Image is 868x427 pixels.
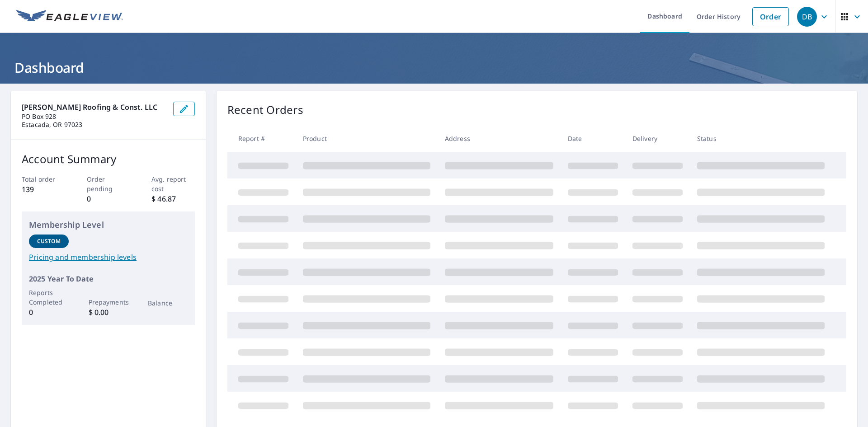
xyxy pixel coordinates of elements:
th: Date [561,125,625,152]
a: Pricing and membership levels [29,252,188,263]
p: 2025 Year To Date [29,273,188,284]
p: Balance [148,298,188,308]
p: 0 [87,193,130,204]
th: Report # [227,125,296,152]
div: DB [797,7,817,27]
th: Address [438,125,561,152]
p: [PERSON_NAME] Roofing & Const. LLC [22,102,166,113]
p: PO Box 928 [22,113,166,121]
p: $ 46.87 [151,193,195,204]
th: Delivery [625,125,690,152]
h1: Dashboard [11,58,857,77]
a: Order [752,7,789,26]
p: Prepayments [89,297,128,307]
p: Reports Completed [29,288,69,307]
p: 139 [22,184,65,195]
th: Product [296,125,438,152]
th: Status [690,125,832,152]
p: Avg. report cost [151,174,195,193]
p: Total order [22,174,65,184]
p: Estacada, OR 97023 [22,121,166,129]
p: 0 [29,307,69,318]
p: Account Summary [22,151,195,167]
p: Order pending [87,174,130,193]
p: $ 0.00 [89,307,128,318]
p: Membership Level [29,219,188,231]
p: Recent Orders [227,102,303,118]
img: EV Logo [16,10,123,23]
p: Custom [37,237,61,245]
